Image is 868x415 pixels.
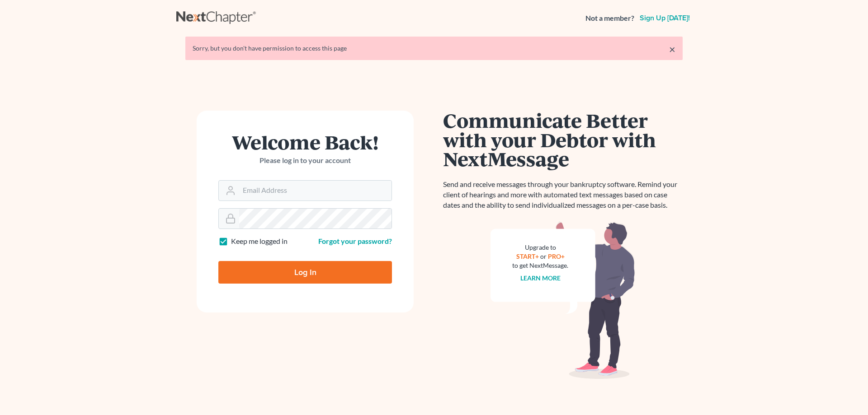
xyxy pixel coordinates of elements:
div: Sorry, but you don't have permission to access this page [193,44,675,53]
img: nextmessage_bg-59042aed3d76b12b5cd301f8e5b87938c9018125f34e5fa2b7a6b67550977c72.svg [491,221,635,379]
p: Send and receive messages through your bankruptcy software. Remind your client of hearings and mo... [443,179,683,210]
span: or [540,252,547,260]
a: PRO+ [548,252,565,260]
p: Please log in to your account [218,155,392,166]
div: to get NextMessage. [512,261,568,270]
input: Email Address [239,181,392,201]
input: Log In [218,261,392,284]
a: Forgot your password? [318,237,392,245]
div: Upgrade to [512,243,568,252]
h1: Welcome Back! [218,132,392,152]
a: × [669,44,675,55]
h1: Communicate Better with your Debtor with NextMessage [443,111,683,168]
a: Sign up [DATE]! [638,14,692,22]
a: Learn more [520,274,561,282]
strong: Not a member? [585,13,634,23]
label: Keep me logged in [231,236,288,247]
a: START+ [516,252,539,260]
